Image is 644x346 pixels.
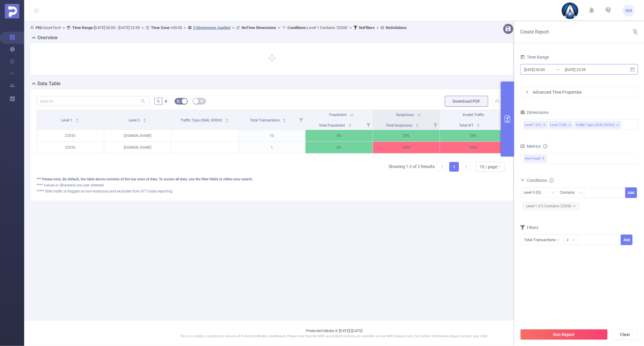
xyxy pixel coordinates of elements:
p: [DOMAIN_NAME] [104,142,171,153]
p: 20% [373,130,440,141]
i: icon: right [464,165,468,169]
i: icon: down [498,165,501,169]
div: Traffic Type (SSAI, DOOH) [575,121,615,129]
i: icon: caret-up [416,123,419,124]
div: Contains [560,188,579,198]
i: icon: right [525,90,529,94]
i: icon: caret-up [76,118,79,119]
i: icon: down [572,238,575,242]
p: 0% [306,130,373,141]
span: Conditions [527,178,554,183]
span: Total Transactions [250,118,280,122]
span: ✕ [542,155,545,162]
li: Traffic Type (SSAI, DOOH) [574,121,621,129]
div: Sort [415,123,419,126]
i: icon: close [543,124,546,127]
span: Anti-Fraud [524,155,546,163]
i: Filter menu [364,120,373,130]
i: icon: user [30,26,36,30]
b: PID: [36,25,43,30]
p: 0% [306,142,373,153]
i: icon: caret-down [225,120,229,122]
div: Level 1 (l1) [525,121,541,129]
h2: Overview [37,34,58,41]
b: No Filters [359,25,375,30]
span: > [140,25,146,30]
i: icon: caret-up [283,118,286,119]
input: Start date [524,66,572,74]
div: Sort [283,118,286,121]
li: Level 1 (l1) [524,121,548,129]
li: Next Page [461,162,471,172]
div: Level 3 (l3) [550,121,567,129]
i: icon: caret-down [348,125,351,127]
div: *** Please note, By default, the table above consists of the top rows of data. To access all data... [37,176,507,182]
span: Suspicious [396,113,414,117]
i: icon: caret-down [477,125,480,127]
span: Filters [520,225,538,230]
span: Total IVT [459,123,474,128]
span: Level 1 (l1) Contains '22056' [523,202,580,210]
footer: Protected Media © [DATE]-[DATE] [24,320,644,346]
i: Filter menu [431,120,440,130]
p: [DOMAIN_NAME] [104,130,171,141]
p: 22056 [37,142,104,153]
i: icon: close [573,205,576,208]
h2: Data Table [37,80,61,87]
span: > [230,25,236,30]
div: icon: rightAdvanced Time Properties [521,87,638,97]
i: icon: down [579,191,582,195]
p: 100% [440,142,507,153]
span: > [182,25,188,30]
li: Previous Page [437,162,447,172]
i: icon: caret-down [283,120,286,122]
input: End date [564,66,613,74]
i: icon: info-circle [549,178,554,183]
i: icon: bg-colors [177,99,180,103]
i: icon: caret-up [143,118,146,119]
button: Add [625,187,637,198]
span: Level 1 Contains '22056' [287,25,348,30]
div: Level 3 (l3) [524,188,545,198]
span: Level 3 [129,118,141,122]
button: Download PDF [445,96,488,107]
div: Sort [75,118,79,121]
span: Total Fraudulent [319,123,346,128]
button: Run Report [520,329,608,340]
i: Filter menu [498,120,507,130]
p: 10 [239,130,306,141]
i: icon: caret-down [143,120,146,122]
span: Metrics [520,144,541,149]
i: icon: caret-down [76,120,79,122]
span: Time Range [520,55,549,60]
div: Sort [476,123,480,126]
span: > [348,25,354,30]
b: Time Range: [72,25,94,30]
span: Fraudulent [329,113,347,117]
i: icon: close [616,124,619,127]
u: 3 Dimensions Applied [193,25,230,30]
div: **** Values in (Brackets) are user attested [37,183,507,188]
p: 1 [239,142,306,153]
span: Total Suspicious [386,123,413,128]
i: Filter menu [297,110,305,130]
i: icon: caret-up [477,123,480,124]
i: icon: caret-up [348,123,351,124]
span: Dimensions [520,110,549,115]
span: > [61,25,67,30]
p: 22056 [37,130,104,141]
b: No Solutions [386,25,407,30]
li: Level 3 (l3) [549,121,573,129]
div: 10 / page [479,162,497,171]
b: No Time Dimensions [242,25,276,30]
span: Level 1 [61,118,73,122]
span: > [375,25,380,30]
li: 1 [449,162,459,172]
div: ≥ [567,235,573,245]
div: Sort [348,123,352,126]
span: Create Report [520,29,549,35]
img: Protected Media [5,4,19,18]
a: 1 [450,162,459,171]
i: icon: left [440,165,444,169]
span: # [165,99,167,104]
